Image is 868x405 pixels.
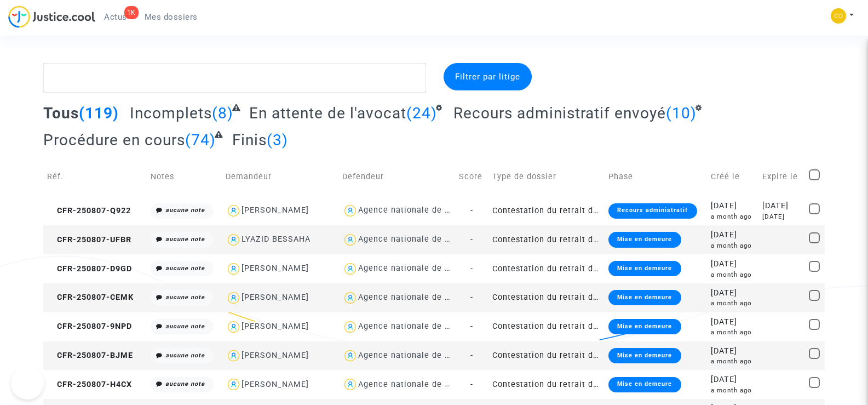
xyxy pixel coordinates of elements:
[711,316,755,328] div: [DATE]
[358,322,479,331] div: Agence nationale de l'habitat
[488,196,605,225] td: Contestation du retrait de [PERSON_NAME] par l'ANAH (mandataire)
[145,12,198,22] span: Mes dossiers
[242,293,309,302] div: [PERSON_NAME]
[242,264,309,273] div: [PERSON_NAME]
[488,341,605,370] td: Contestation du retrait de [PERSON_NAME] par l'ANAH (mandataire)
[488,254,605,283] td: Contestation du retrait de [PERSON_NAME] par l'ANAH (mandataire)
[242,322,309,331] div: [PERSON_NAME]
[47,293,134,302] span: CFR-250807-CEMK
[212,104,233,122] span: (8)
[226,348,242,364] img: icon-user.svg
[95,9,136,25] a: 1KActus
[608,377,681,392] div: Mise en demeure
[47,322,132,331] span: CFR-250807-9NPD
[711,287,755,299] div: [DATE]
[47,380,132,389] span: CFR-250807-H4CX
[147,157,222,196] td: Notes
[222,157,338,196] td: Demandeur
[47,351,133,360] span: CFR-250807-BJME
[124,6,139,19] div: 1K
[470,380,473,389] span: -
[358,293,479,302] div: Agence nationale de l'habitat
[758,157,804,196] td: Expire le
[342,232,358,248] img: icon-user.svg
[711,241,755,250] div: a month ago
[470,351,473,360] span: -
[707,157,759,196] td: Créé le
[358,206,479,215] div: Agence nationale de l'habitat
[136,9,206,25] a: Mes dossiers
[470,293,473,302] span: -
[43,157,146,196] td: Réf.
[342,290,358,306] img: icon-user.svg
[79,104,119,122] span: (119)
[242,235,311,244] div: LYAZID BESSAHA
[226,232,242,248] img: icon-user.svg
[165,352,205,359] i: aucune note
[242,380,309,389] div: [PERSON_NAME]
[165,323,205,330] i: aucune note
[608,203,697,219] div: Recours administratif
[165,265,205,272] i: aucune note
[358,380,479,389] div: Agence nationale de l'habitat
[358,235,479,244] div: Agence nationale de l'habitat
[470,322,473,331] span: -
[470,264,473,273] span: -
[711,229,755,241] div: [DATE]
[358,264,479,273] div: Agence nationale de l'habitat
[831,8,846,24] img: 84a266a8493598cb3cce1313e02c3431
[338,157,455,196] td: Defendeur
[249,104,406,122] span: En attente de l'avocat
[455,157,488,196] td: Score
[608,319,681,334] div: Mise en demeure
[711,258,755,270] div: [DATE]
[165,294,205,301] i: aucune note
[488,225,605,254] td: Contestation du retrait de [PERSON_NAME] par l'ANAH (mandataire)
[453,104,666,122] span: Recours administratif envoyé
[470,235,473,244] span: -
[342,377,358,392] img: icon-user.svg
[226,261,242,277] img: icon-user.svg
[711,200,755,212] div: [DATE]
[666,104,697,122] span: (10)
[711,299,755,308] div: a month ago
[226,377,242,392] img: icon-user.svg
[608,261,681,276] div: Mise en demeure
[11,367,44,400] iframe: Help Scout Beacon - Open
[455,72,520,82] span: Filtrer par litige
[165,236,205,243] i: aucune note
[342,203,358,219] img: icon-user.svg
[185,131,216,149] span: (74)
[711,345,755,357] div: [DATE]
[342,319,358,335] img: icon-user.svg
[8,5,95,28] img: jc-logo.svg
[43,104,79,122] span: Tous
[226,203,242,219] img: icon-user.svg
[342,261,358,277] img: icon-user.svg
[267,131,288,149] span: (3)
[488,312,605,341] td: Contestation du retrait de [PERSON_NAME] par l'ANAH (mandataire)
[762,212,801,221] div: [DATE]
[47,235,131,244] span: CFR-250807-UFBR
[711,328,755,337] div: a month ago
[608,290,681,305] div: Mise en demeure
[488,370,605,399] td: Contestation du retrait de [PERSON_NAME] par l'ANAH (mandataire)
[342,348,358,364] img: icon-user.svg
[226,319,242,335] img: icon-user.svg
[165,207,205,214] i: aucune note
[165,380,205,387] i: aucune note
[711,212,755,221] div: a month ago
[762,200,801,212] div: [DATE]
[711,270,755,279] div: a month ago
[130,104,212,122] span: Incomplets
[711,357,755,366] div: a month ago
[226,290,242,306] img: icon-user.svg
[608,348,681,363] div: Mise en demeure
[470,206,473,215] span: -
[358,351,479,360] div: Agence nationale de l'habitat
[242,206,309,215] div: [PERSON_NAME]
[605,157,707,196] td: Phase
[47,206,131,215] span: CFR-250807-Q922
[488,157,605,196] td: Type de dossier
[711,386,755,395] div: a month ago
